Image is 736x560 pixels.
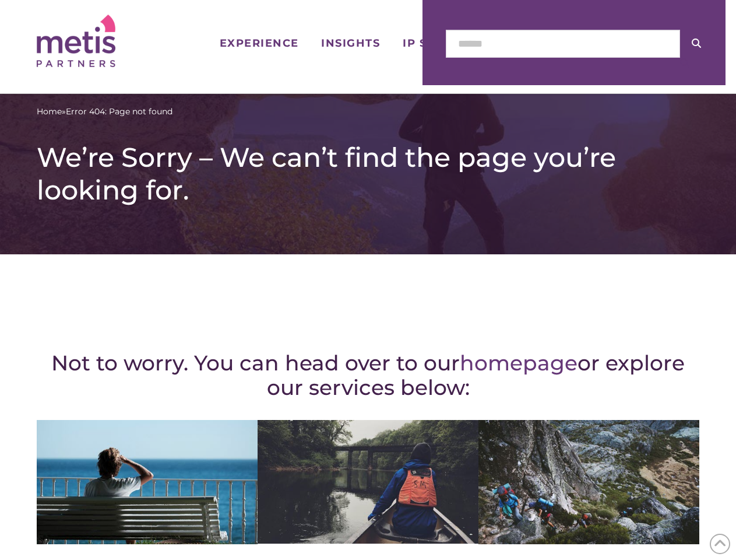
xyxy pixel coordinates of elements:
a: Home [37,106,62,118]
h1: We’re Sorry – We can’t find the page you’re looking for. [37,141,699,206]
span: » [37,106,172,118]
span: Error 404: Page not found [66,106,172,118]
span: Experience [220,38,299,48]
span: Insights [321,38,380,48]
h2: Not to worry. You can head over to our or explore our services below: [37,351,699,400]
span: Back to Top [710,534,730,554]
img: Metis Partners [37,15,115,67]
a: homepage [460,350,577,376]
span: IP Sales [403,38,458,48]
